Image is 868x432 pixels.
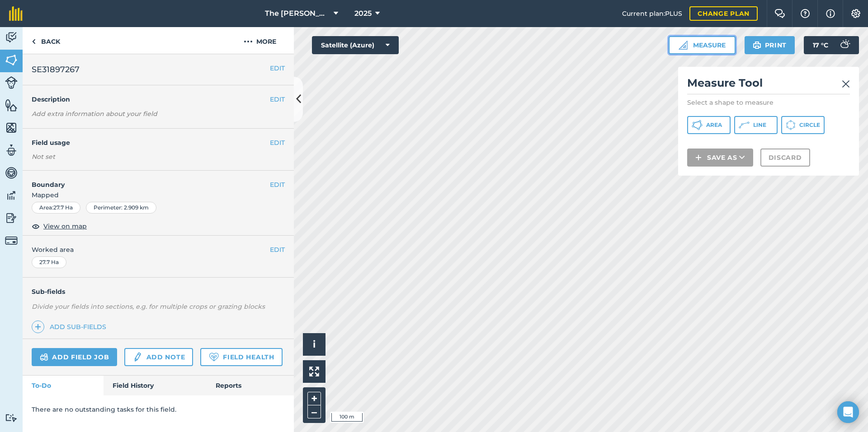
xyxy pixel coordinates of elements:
[32,152,285,161] div: Not set
[835,36,854,54] img: svg+xml;base64,PD94bWwgdmVyc2lvbj0iMS4wIiBlbmNvZGluZz0idXRmLTgiPz4KPCEtLSBHZW5lcmF0b3I6IEFkb2JlIE...
[734,116,778,134] button: Line
[5,234,18,247] img: svg+xml;base64,PD94bWwgdmVyc2lvbj0iMS4wIiBlbmNvZGluZz0idXRmLTgiPz4KPCEtLSBHZW5lcmF0b3I6IEFkb2JlIE...
[32,138,270,148] h4: Field usage
[32,221,40,232] img: svg+xml;base64,PHN2ZyB4bWxucz0iaHR0cDovL3d3dy53My5vcmcvMjAwMC9zdmciIHdpZHRoPSIxOCIgaGVpZ2h0PSIyNC...
[5,166,18,180] img: svg+xml;base64,PD94bWwgdmVyc2lvbj0iMS4wIiBlbmNvZGluZz0idXRmLTgiPz4KPCEtLSBHZW5lcmF0b3I6IEFkb2JlIE...
[753,40,761,51] img: svg+xml;base64,PHN2ZyB4bWxucz0iaHR0cDovL3d3dy53My5vcmcvMjAwMC9zdmciIHdpZHRoPSIxOSIgaGVpZ2h0PSIyNC...
[32,348,117,366] a: Add field job
[5,413,18,422] img: svg+xml;base64,PD94bWwgdmVyc2lvbj0iMS4wIiBlbmNvZGluZz0idXRmLTgiPz4KPCEtLSBHZW5lcmF0b3I6IEFkb2JlIE...
[622,9,682,19] span: Current plan : PLUS
[354,8,372,19] span: 2025
[32,256,66,268] div: 27.7 Ha
[32,63,80,76] span: SE31897267
[309,367,319,376] img: Four arrows, one pointing top left, one top right, one bottom right and the last bottom left
[695,152,702,163] img: svg+xml;base64,PHN2ZyB4bWxucz0iaHR0cDovL3d3dy53My5vcmcvMjAwMC9zdmciIHdpZHRoPSIxNCIgaGVpZ2h0PSIyNC...
[760,149,810,167] button: Discard
[5,189,18,202] img: svg+xml;base64,PD94bWwgdmVyc2lvbj0iMS4wIiBlbmNvZGluZz0idXRmLTgiPz4KPCEtLSBHZW5lcmF0b3I6IEFkb2JlIE...
[753,121,766,129] span: Line
[5,76,18,89] img: svg+xml;base64,PD94bWwgdmVyc2lvbj0iMS4wIiBlbmNvZGluZz0idXRmLTgiPz4KPCEtLSBHZW5lcmF0b3I6IEFkb2JlIE...
[781,116,825,134] button: Circle
[850,9,861,18] img: A cog icon
[774,9,785,18] img: Two speech bubbles overlapping with the left bubble in the forefront
[226,27,294,54] button: More
[800,9,811,18] img: A question mark icon
[5,31,18,44] img: svg+xml;base64,PD94bWwgdmVyc2lvbj0iMS4wIiBlbmNvZGluZz0idXRmLTgiPz4KPCEtLSBHZW5lcmF0b3I6IEFkb2JlIE...
[706,121,722,129] span: Area
[244,36,253,47] img: svg+xml;base64,PHN2ZyB4bWxucz0iaHR0cDovL3d3dy53My5vcmcvMjAwMC9zdmciIHdpZHRoPSIyMCIgaGVpZ2h0PSIyNC...
[23,171,270,190] h4: Boundary
[679,41,688,50] img: Ruler icon
[687,116,731,134] button: Area
[270,180,285,190] button: EDIT
[669,36,736,54] button: Measure
[5,144,18,157] img: svg+xml;base64,PD94bWwgdmVyc2lvbj0iMS4wIiBlbmNvZGluZz0idXRmLTgiPz4KPCEtLSBHZW5lcmF0b3I6IEFkb2JlIE...
[35,321,41,332] img: svg+xml;base64,PHN2ZyB4bWxucz0iaHR0cDovL3d3dy53My5vcmcvMjAwMC9zdmciIHdpZHRoPSIxNCIgaGVpZ2h0PSIyNC...
[313,339,316,350] span: i
[32,321,110,333] a: Add sub-fields
[813,36,828,54] span: 17 ° C
[43,221,87,231] span: View on map
[687,76,850,94] h2: Measure Tool
[23,190,294,200] span: Mapped
[32,94,285,104] h4: Description
[687,98,850,107] p: Select a shape to measure
[32,302,265,311] em: Divide your fields into sections, e.g. for multiple crops or grazing blocks
[32,404,285,414] p: There are no outstanding tasks for this field.
[5,211,18,225] img: svg+xml;base64,PD94bWwgdmVyc2lvbj0iMS4wIiBlbmNvZGluZz0idXRmLTgiPz4KPCEtLSBHZW5lcmF0b3I6IEFkb2JlIE...
[5,121,18,135] img: svg+xml;base64,PHN2ZyB4bWxucz0iaHR0cDovL3d3dy53My5vcmcvMjAwMC9zdmciIHdpZHRoPSI1NiIgaGVpZ2h0PSI2MC...
[799,121,820,129] span: Circle
[9,6,23,21] img: fieldmargin Logo
[303,333,325,356] button: i
[32,245,285,255] span: Worked area
[842,79,850,89] img: svg+xml;base64,PHN2ZyB4bWxucz0iaHR0cDovL3d3dy53My5vcmcvMjAwMC9zdmciIHdpZHRoPSIyMiIgaGVpZ2h0PSIzMC...
[32,110,157,118] em: Add extra information about your field
[307,405,321,418] button: –
[23,287,294,297] h4: Sub-fields
[124,348,193,366] a: Add note
[312,36,399,54] button: Satellite (Azure)
[270,138,285,148] button: EDIT
[689,6,758,21] a: Change plan
[687,149,753,167] button: Save as
[132,352,142,362] img: svg+xml;base64,PD94bWwgdmVyc2lvbj0iMS4wIiBlbmNvZGluZz0idXRmLTgiPz4KPCEtLSBHZW5lcmF0b3I6IEFkb2JlIE...
[307,392,321,405] button: +
[265,8,330,19] span: The [PERSON_NAME] Farm
[804,36,859,54] button: 17 °C
[207,376,294,395] a: Reports
[837,401,859,423] div: Open Intercom Messenger
[745,36,795,54] button: Print
[23,27,69,54] a: Back
[32,221,87,232] button: View on map
[32,202,80,214] div: Area : 27.7 Ha
[270,63,285,73] button: EDIT
[32,36,36,47] img: svg+xml;base64,PHN2ZyB4bWxucz0iaHR0cDovL3d3dy53My5vcmcvMjAwMC9zdmciIHdpZHRoPSI5IiBoZWlnaHQ9IjI0Ii...
[270,245,285,255] button: EDIT
[5,53,18,67] img: svg+xml;base64,PHN2ZyB4bWxucz0iaHR0cDovL3d3dy53My5vcmcvMjAwMC9zdmciIHdpZHRoPSI1NiIgaGVpZ2h0PSI2MC...
[23,376,104,395] a: To-Do
[40,352,48,362] img: svg+xml;base64,PD94bWwgdmVyc2lvbj0iMS4wIiBlbmNvZGluZz0idXRmLTgiPz4KPCEtLSBHZW5lcmF0b3I6IEFkb2JlIE...
[826,8,835,19] img: svg+xml;base64,PHN2ZyB4bWxucz0iaHR0cDovL3d3dy53My5vcmcvMjAwMC9zdmciIHdpZHRoPSIxNyIgaGVpZ2h0PSIxNy...
[86,202,156,214] div: Perimeter : 2.909 km
[104,376,206,395] a: Field History
[5,98,18,112] img: svg+xml;base64,PHN2ZyB4bWxucz0iaHR0cDovL3d3dy53My5vcmcvMjAwMC9zdmciIHdpZHRoPSI1NiIgaGVpZ2h0PSI2MC...
[270,94,285,104] button: EDIT
[200,348,282,366] a: Field Health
